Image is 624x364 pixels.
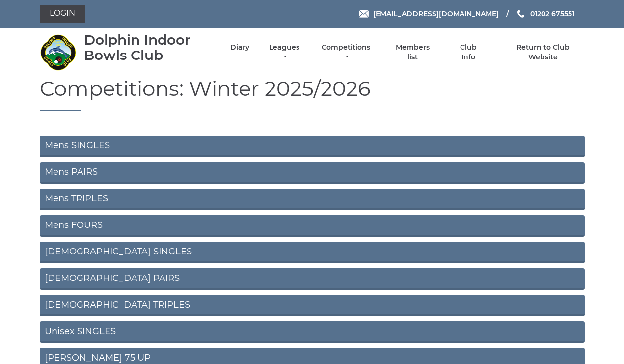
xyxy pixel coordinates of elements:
[40,189,585,210] a: Mens TRIPLES
[530,9,574,18] span: 01202 675551
[359,10,369,18] img: Email
[84,32,213,63] div: Dolphin Indoor Bowls Club
[373,9,499,18] span: [EMAIL_ADDRESS][DOMAIN_NAME]
[40,136,585,157] a: Mens SINGLES
[390,43,435,62] a: Members list
[230,43,249,52] a: Diary
[40,162,585,184] a: Mens PAIRS
[453,43,485,62] a: Club Info
[40,242,585,263] a: [DEMOGRAPHIC_DATA] SINGLES
[40,295,585,316] a: [DEMOGRAPHIC_DATA] TRIPLES
[501,43,584,62] a: Return to Club Website
[40,34,77,71] img: Dolphin Indoor Bowls Club
[359,8,499,19] a: Email [EMAIL_ADDRESS][DOMAIN_NAME]
[517,10,524,18] img: Phone us
[267,43,302,62] a: Leagues
[40,321,585,343] a: Unisex SINGLES
[40,5,85,23] a: Login
[516,8,574,19] a: Phone us 01202 675551
[320,43,373,62] a: Competitions
[40,77,585,111] h1: Competitions: Winter 2025/2026
[40,268,585,290] a: [DEMOGRAPHIC_DATA] PAIRS
[40,215,585,237] a: Mens FOURS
